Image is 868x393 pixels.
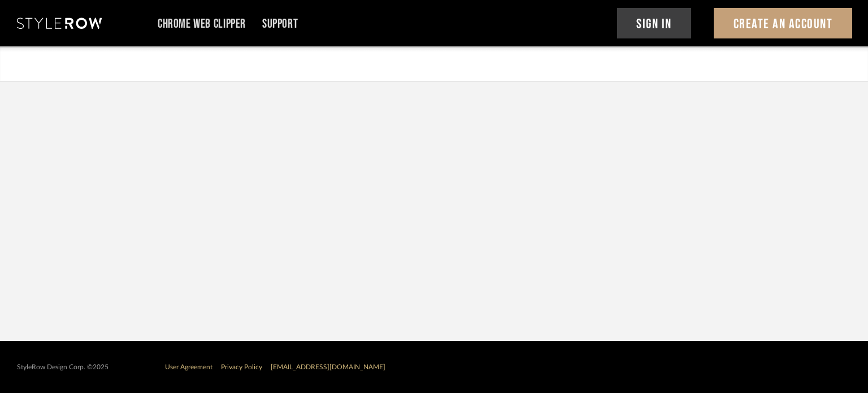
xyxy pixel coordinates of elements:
[714,8,852,38] button: Create An Account
[165,364,212,370] a: User Agreement
[158,19,246,29] a: Chrome Web Clipper
[617,8,692,38] button: Sign In
[262,19,298,29] a: Support
[271,364,385,370] a: [EMAIL_ADDRESS][DOMAIN_NAME]
[17,363,108,372] div: StyleRow Design Corp. ©2025
[221,364,262,370] a: Privacy Policy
